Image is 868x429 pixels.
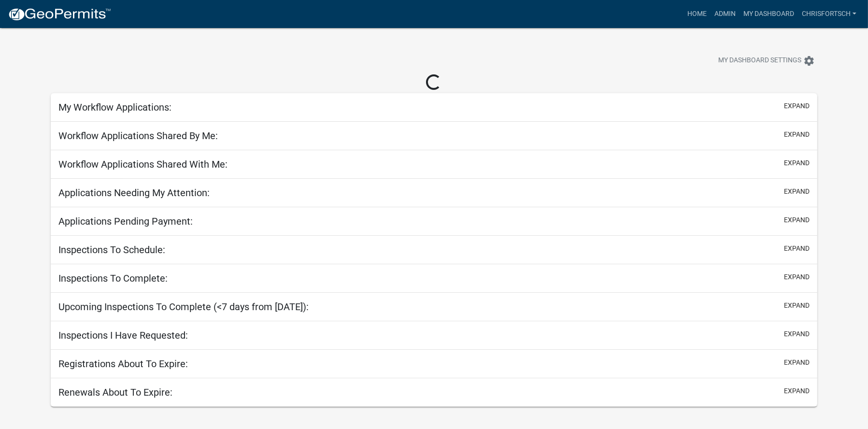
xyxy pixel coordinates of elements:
[784,186,810,197] button: expand
[803,55,815,67] i: settings
[784,129,810,140] button: expand
[58,244,165,256] h5: Inspections To Schedule:
[784,243,810,254] button: expand
[58,358,188,370] h5: Registrations About To Expire:
[58,101,171,113] h5: My Workflow Applications:
[58,158,228,170] h5: Workflow Applications Shared With Me:
[784,158,810,168] button: expand
[58,386,172,398] h5: Renewals About To Expire:
[740,5,798,23] a: My Dashboard
[784,329,810,339] button: expand
[58,329,188,341] h5: Inspections I Have Requested:
[784,357,810,368] button: expand
[784,215,810,225] button: expand
[683,5,711,23] a: Home
[58,187,210,199] h5: Applications Needing My Attention:
[798,5,860,23] a: ChrisFortsch
[784,272,810,282] button: expand
[784,101,810,111] button: expand
[784,386,810,396] button: expand
[718,55,801,67] span: My Dashboard Settings
[711,51,823,70] button: My Dashboard Settingssettings
[58,130,218,142] h5: Workflow Applications Shared By Me:
[58,215,193,227] h5: Applications Pending Payment:
[58,301,309,313] h5: Upcoming Inspections To Complete (<7 days from [DATE]):
[58,272,168,284] h5: Inspections To Complete:
[711,5,740,23] a: Admin
[784,300,810,311] button: expand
